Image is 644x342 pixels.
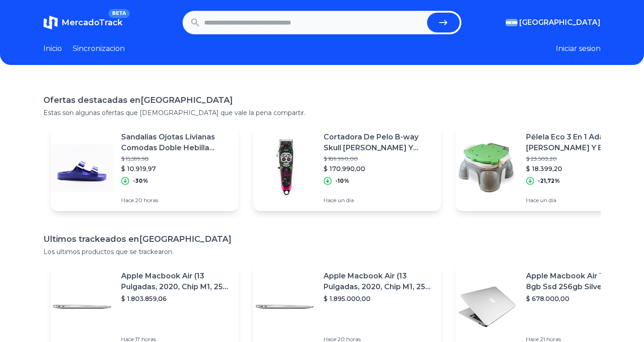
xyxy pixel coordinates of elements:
span: [GEOGRAPHIC_DATA] [519,17,601,28]
p: $ 678.000,00 [526,294,636,303]
a: Sincronizacion [73,43,125,54]
p: Apple Macbook Air (13 Pulgadas, 2020, Chip M1, 256 Gb De Ssd, 8 Gb De Ram) - Plata [121,271,231,292]
h1: Ultimos trackeados en [GEOGRAPHIC_DATA] [43,233,601,245]
p: Apple Macbook Air 13 Core I5 8gb Ssd 256gb Silver [526,271,636,292]
p: Cortadora De Pelo B-way Skull [PERSON_NAME] Y Negro 100v/240v [324,132,434,153]
img: MercadoTrack [43,15,58,30]
p: -10% [335,177,349,185]
p: $ 1.895.000,00 [324,294,434,303]
p: $ 18.399,20 [526,164,636,173]
img: Argentina [506,19,517,26]
img: Featured image [253,136,316,199]
p: Apple Macbook Air (13 Pulgadas, 2020, Chip M1, 256 Gb De Ssd, 8 Gb De Ram) - Plata [324,271,434,292]
p: -30% [133,177,148,185]
p: Hace 20 horas [121,197,231,204]
button: Iniciar sesion [556,43,601,54]
img: Featured image [51,136,114,199]
p: -21,72% [538,177,560,185]
span: MercadoTrack [61,18,122,28]
p: $ 15.599,98 [121,155,231,162]
img: Featured image [456,275,519,338]
p: Sandalias Ojotas Livianas Comodas Doble Hebilla Liquidacion [121,132,231,153]
a: MercadoTrackBETA [43,15,122,30]
img: Featured image [51,275,114,338]
p: $ 10.919,97 [121,164,231,173]
p: Pélela Eco 3 En 1 Adaptador [PERSON_NAME] Y Escalón [526,132,636,153]
button: [GEOGRAPHIC_DATA] [506,17,601,28]
p: $ 23.503,20 [526,155,636,162]
p: Estas son algunas ofertas que [DEMOGRAPHIC_DATA] que vale la pena compartir. [43,108,601,117]
p: Hace un día [526,197,636,204]
img: Featured image [253,275,316,338]
span: BETA [108,9,130,18]
p: $ 189.990,00 [324,155,434,162]
a: Featured imageSandalias Ojotas Livianas Comodas Doble Hebilla Liquidacion$ 15.599,98$ 10.919,97-3... [51,125,239,211]
p: Hace un día [324,197,434,204]
a: Featured imageCortadora De Pelo B-way Skull [PERSON_NAME] Y Negro 100v/240v$ 189.990,00$ 170.990,... [253,125,441,211]
p: $ 170.990,00 [324,164,434,173]
img: Featured image [456,136,519,199]
h1: Ofertas destacadas en [GEOGRAPHIC_DATA] [43,94,601,106]
p: Los ultimos productos que se trackearon. [43,247,601,256]
a: Inicio [43,43,62,54]
p: $ 1.803.859,06 [121,294,231,303]
a: Featured imagePélela Eco 3 En 1 Adaptador [PERSON_NAME] Y Escalón$ 23.503,20$ 18.399,20-21,72%Hac... [456,125,644,211]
